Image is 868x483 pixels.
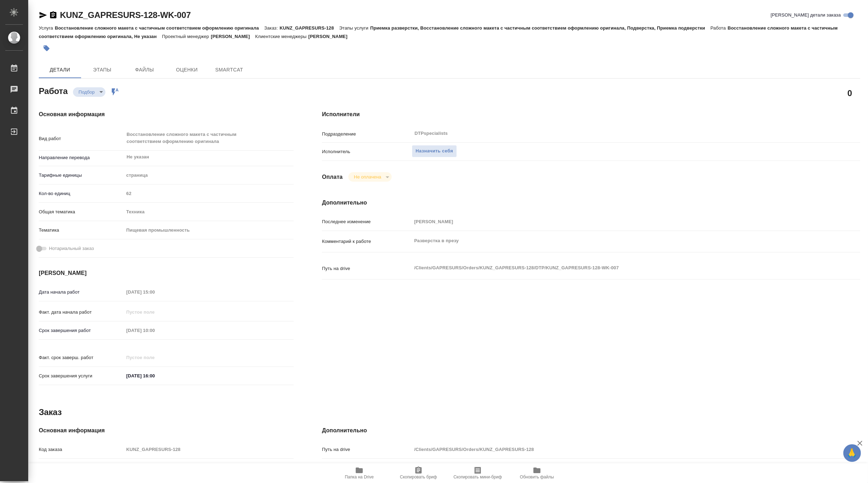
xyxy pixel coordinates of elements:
[124,188,294,199] input: Пустое поле
[124,352,185,363] input: Пустое поле
[49,245,94,252] span: Нотариальный заказ
[330,463,389,483] button: Папка на Drive
[49,11,57,19] button: Скопировать ссылку
[39,446,124,453] p: Код заказа
[370,25,710,31] p: Приемка разверстки, Восстановление сложного макета с частичным соответствием оформлению оригинала...
[55,25,264,31] p: Восстановление сложного макета с частичным соответствием оформлению оригинала
[322,148,411,155] p: Исполнитель
[124,463,294,473] input: Пустое поле
[39,172,124,179] p: Тарифные единицы
[128,65,161,74] span: Файлы
[39,135,124,142] p: Вид работ
[448,463,507,483] button: Скопировать мини-бриф
[280,25,339,31] p: KUNZ_GAPRESURS-128
[771,12,841,19] span: [PERSON_NAME] детали заказа
[412,262,815,274] textarea: /Clients/GAPRESURS/Orders/KUNZ_GAPRESURS-128/DTP/KUNZ_GAPRESURS-128-WK-007
[39,208,124,215] p: Общая тематика
[322,265,411,272] p: Путь на drive
[39,407,62,418] h2: Заказ
[848,87,852,99] h2: 0
[124,169,294,181] div: страница
[322,218,411,225] p: Последнее изменение
[322,173,343,181] h4: Оплата
[73,87,105,97] div: Подбор
[39,309,124,316] p: Факт. дата начала работ
[39,154,124,161] p: Направление перевода
[412,217,815,227] input: Пустое поле
[39,426,294,435] h4: Основная информация
[124,287,185,297] input: Пустое поле
[348,172,392,182] div: Подбор
[308,34,353,39] p: [PERSON_NAME]
[162,34,211,39] p: Проектный менеджер
[39,11,47,19] button: Скопировать ссылку для ЯМессенджера
[77,89,97,95] button: Подбор
[43,65,77,74] span: Детали
[710,25,728,31] p: Работа
[39,227,124,234] p: Тематика
[322,110,860,119] h4: Исполнители
[39,372,124,379] p: Срок завершения услуги
[39,110,294,119] h4: Основная информация
[322,238,411,245] p: Комментарий к работе
[400,475,437,479] span: Скопировать бриф
[85,65,119,74] span: Этапы
[39,25,55,31] p: Услуга
[124,325,185,335] input: Пустое поле
[39,354,124,361] p: Факт. срок заверш. работ
[453,475,502,479] span: Скопировать мини-бриф
[124,206,294,218] div: Техника
[339,25,370,31] p: Этапы услуги
[39,289,124,296] p: Дата начала работ
[322,199,860,207] h4: Дополнительно
[843,444,861,462] button: 🙏
[264,25,280,31] p: Заказ:
[322,426,860,435] h4: Дополнительно
[345,475,374,479] span: Папка на Drive
[412,444,815,454] input: Пустое поле
[39,327,124,334] p: Срок завершения работ
[211,34,255,39] p: [PERSON_NAME]
[412,145,457,157] button: Назначить себя
[39,40,54,56] button: Добавить тэг
[322,446,411,453] p: Путь на drive
[507,463,567,483] button: Обновить файлы
[412,235,815,247] textarea: Разверстка в презу
[124,224,294,236] div: Пищевая промышленность
[322,131,411,138] p: Подразделение
[124,307,185,317] input: Пустое поле
[520,475,554,479] span: Обновить файлы
[170,65,204,74] span: Оценки
[389,463,448,483] button: Скопировать бриф
[124,371,185,381] input: ✎ Введи что-нибудь
[412,463,815,473] input: Пустое поле
[255,34,308,39] p: Клиентские менеджеры
[846,446,858,460] span: 🙏
[212,65,246,74] span: SmartCat
[39,269,294,277] h4: [PERSON_NAME]
[352,174,383,180] button: Не оплачена
[416,147,453,155] span: Назначить себя
[39,84,68,97] h2: Работа
[124,444,294,454] input: Пустое поле
[60,10,191,20] a: KUNZ_GAPRESURS-128-WK-007
[39,190,124,197] p: Кол-во единиц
